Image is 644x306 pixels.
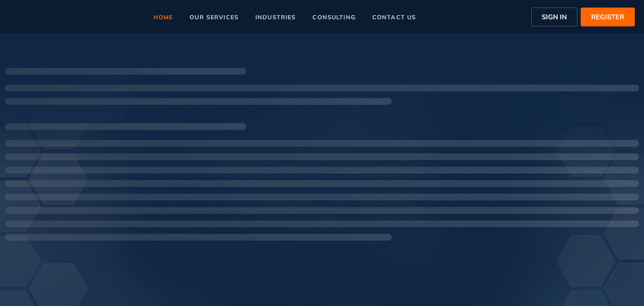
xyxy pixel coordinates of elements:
[372,14,416,20] span: contact us
[591,12,624,22] span: REGISTER
[581,8,635,26] button: REGISTER
[255,14,296,20] span: industries
[190,14,239,20] span: our services
[531,8,577,26] button: SIGN IN
[312,14,355,20] span: consulting
[542,12,567,22] span: SIGN IN
[153,14,173,20] span: home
